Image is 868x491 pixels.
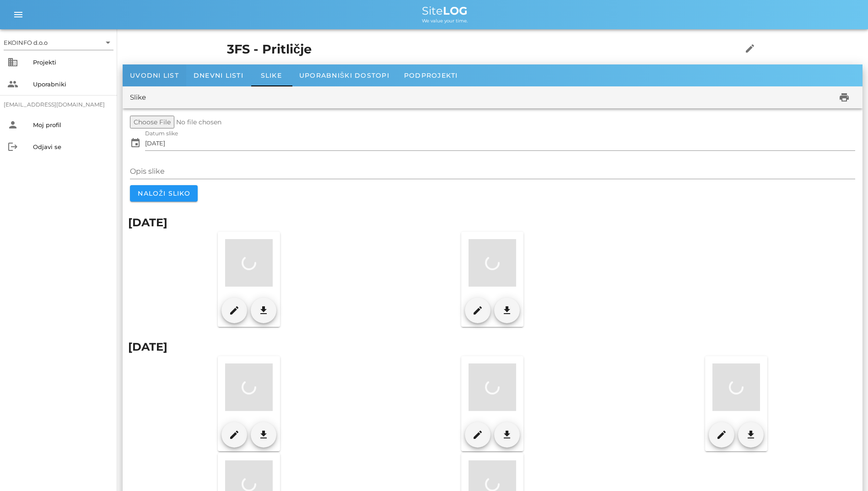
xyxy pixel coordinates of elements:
label: Datum slike [145,130,178,137]
div: Projekti [33,59,110,66]
span: Uvodni list [130,71,179,80]
span: We value your time. [422,18,468,24]
div: EKOINFO d.o.o [4,35,113,50]
span: Site [422,4,468,17]
i: event [130,138,141,149]
i: business [7,57,18,68]
i: arrow_drop_down [102,37,113,48]
span: Dnevni listi [194,71,243,80]
div: Pripomoček za klepet [822,447,868,491]
i: logout [7,141,18,152]
div: Moj profil [33,121,110,128]
span: Naloži sliko [137,189,190,197]
i: edit [744,43,755,54]
i: menu [13,9,24,20]
i: download [501,305,512,316]
i: edit [472,429,483,440]
i: edit [229,305,240,316]
i: person [7,119,18,130]
i: edit [472,305,483,316]
h1: 3FS - Pritličje [227,40,714,59]
span: Slike [261,71,282,80]
h2: [DATE] [128,339,857,355]
i: download [258,305,269,316]
i: edit [229,429,240,440]
button: Naloži sliko [130,185,198,202]
span: Uporabniški dostopi [299,71,389,80]
div: Odjavi se [33,143,110,150]
i: download [501,429,512,440]
iframe: Chat Widget [822,447,868,491]
i: download [745,429,756,440]
i: edit [716,429,727,440]
div: Uporabniki [33,80,110,88]
span: Podprojekti [404,71,458,80]
i: download [258,429,269,440]
div: Slike [130,92,146,103]
i: people [7,79,18,90]
i: print [839,92,850,103]
div: EKOINFO d.o.o [4,38,48,47]
b: LOG [443,4,468,17]
h2: [DATE] [128,214,857,231]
